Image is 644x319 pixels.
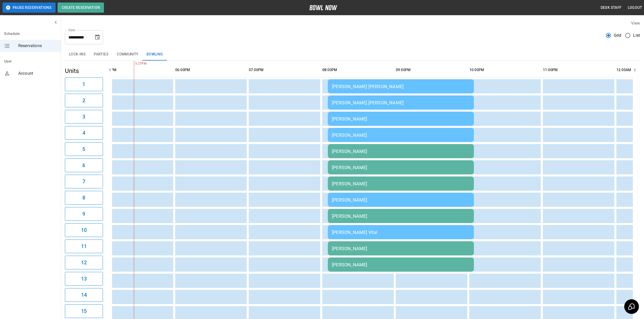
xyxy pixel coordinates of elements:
[332,100,470,105] div: [PERSON_NAME] [PERSON_NAME]
[65,48,90,61] button: Lock-ins
[631,21,640,26] label: View
[332,132,470,138] div: [PERSON_NAME]
[92,32,102,42] button: Choose date, selected date is Aug 23, 2025
[65,158,103,172] button: 6
[65,126,103,140] button: 4
[81,242,87,250] h6: 11
[18,43,57,49] span: Reservations
[65,67,103,75] h5: Units
[332,213,470,219] div: [PERSON_NAME]
[82,177,85,186] h6: 7
[599,3,624,12] button: Desk Staff
[614,32,621,38] span: Grid
[81,307,87,315] h6: 15
[81,226,87,234] h6: 10
[65,304,103,318] button: 15
[82,194,85,202] h6: 8
[332,262,470,267] div: [PERSON_NAME]
[81,291,87,299] h6: 14
[626,3,644,12] button: Logout
[65,272,103,286] button: 13
[3,3,56,13] button: Pause Reservations
[65,77,103,91] button: 1
[65,223,103,237] button: 10
[90,48,113,61] button: Parties
[65,142,103,156] button: 5
[18,70,57,76] span: Account
[65,240,103,253] button: 11
[65,48,640,61] div: inventory tabs
[134,61,135,66] span: 5:27PM
[82,210,85,218] h6: 9
[65,256,103,269] button: 12
[82,161,85,169] h6: 6
[332,181,470,186] div: [PERSON_NAME]
[142,48,167,61] button: Bowling
[81,275,87,283] h6: 13
[633,32,640,38] span: List
[65,110,103,124] button: 3
[82,129,85,137] h6: 4
[332,230,470,235] div: [PERSON_NAME] Vital
[332,84,470,89] div: [PERSON_NAME] [PERSON_NAME]
[332,246,470,251] div: [PERSON_NAME]
[82,80,85,88] h6: 1
[332,197,470,203] div: [PERSON_NAME]
[58,3,104,13] button: Create Reservation
[82,145,85,153] h6: 5
[65,191,103,205] button: 8
[82,96,85,105] h6: 2
[113,48,142,61] button: Community
[332,116,470,122] div: [PERSON_NAME]
[65,94,103,107] button: 2
[309,5,337,10] img: logo
[81,258,87,267] h6: 12
[332,165,470,170] div: [PERSON_NAME]
[65,207,103,221] button: 9
[65,288,103,302] button: 14
[82,113,85,121] h6: 3
[332,149,470,154] div: [PERSON_NAME]
[65,175,103,188] button: 7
